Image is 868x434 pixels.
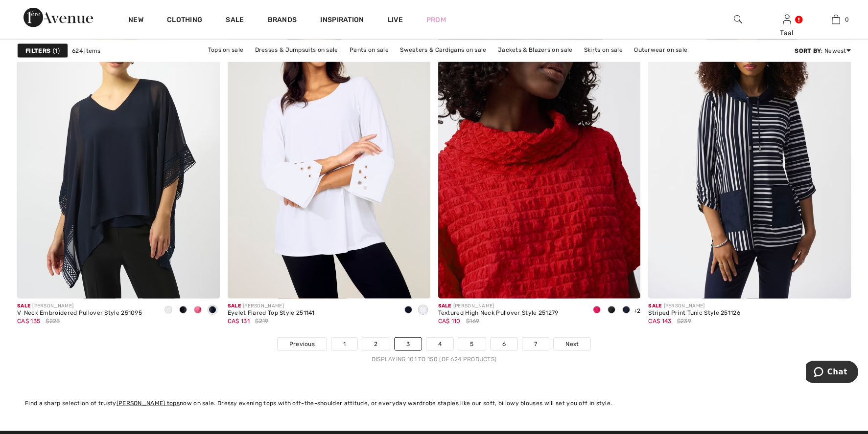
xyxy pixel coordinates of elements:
[648,303,740,310] div: [PERSON_NAME]
[190,303,205,319] div: Bubble gum
[426,15,446,25] a: Prom
[491,338,517,350] a: 6
[395,338,422,350] a: 3
[268,16,297,26] a: Brands
[25,399,843,408] div: Find a sharp selection of trusty now on sale. Dressy evening tops with off-the-shoulder attitude,...
[806,361,858,385] iframe: Opens a widget where you can chat to one of our agents
[565,340,579,348] span: Next
[734,14,742,25] img: search the website
[648,303,661,309] span: Sale
[289,340,315,348] span: Previous
[17,303,142,310] div: [PERSON_NAME]
[438,303,559,310] div: [PERSON_NAME]
[589,303,604,319] div: Geranium
[604,303,619,319] div: Black
[53,46,60,55] span: 1
[795,47,821,54] strong: Sort By
[167,16,202,26] a: Clothing
[226,16,244,26] a: Sale
[438,318,461,325] span: CA$ 110
[783,14,791,25] img: My Info
[554,338,590,350] a: Next
[388,15,403,25] a: Live
[395,43,491,56] a: Sweaters & Cardigans on sale
[228,318,250,325] span: CA$ 131
[619,303,633,319] div: Midnight Blue
[117,400,180,407] a: [PERSON_NAME] tops
[17,318,40,325] span: CA$ 135
[128,16,143,26] a: New
[228,303,241,309] span: Sale
[320,16,364,26] span: Inspiration
[17,355,851,364] div: Displaying 101 to 150 (of 624 products)
[648,310,740,317] div: Striped Print Tunic Style 251126
[438,303,451,309] span: Sale
[832,14,840,25] img: My Bag
[23,8,93,27] img: 1ère Avenue
[250,43,343,56] a: Dresses & Jumpsuits on sale
[401,303,416,319] div: Midnight Blue
[72,46,101,55] span: 624 items
[812,14,860,25] a: 0
[633,307,641,314] span: +2
[416,303,430,319] div: Vanilla 30
[345,43,394,56] a: Pants on sale
[466,317,479,325] span: $169
[161,303,176,319] div: Vanilla
[228,303,315,310] div: [PERSON_NAME]
[783,15,791,24] a: Sign In
[795,46,851,55] div: : Newest
[278,338,327,350] a: Previous
[493,43,578,56] a: Jackets & Blazers on sale
[17,303,30,309] span: Sale
[677,317,691,325] span: $239
[255,317,268,325] span: $219
[362,338,389,350] a: 2
[522,338,549,350] a: 7
[17,310,142,317] div: V-Neck Embroidered Pullover Style 251095
[629,43,692,56] a: Outerwear on sale
[25,46,50,55] strong: Filters
[331,338,357,350] a: 1
[579,43,628,56] a: Skirts on sale
[438,310,559,317] div: Textured High Neck Pullover Style 251279
[426,338,453,350] a: 4
[228,310,315,317] div: Eyelet Flared Top Style 251141
[46,317,60,325] span: $225
[845,15,849,24] span: 0
[763,28,811,38] div: Taal
[176,303,190,319] div: Black
[648,318,671,325] span: CA$ 143
[458,338,485,350] a: 5
[17,337,851,364] nav: Page navigation
[205,303,220,319] div: Midnight Blue
[203,43,249,56] a: Tops on sale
